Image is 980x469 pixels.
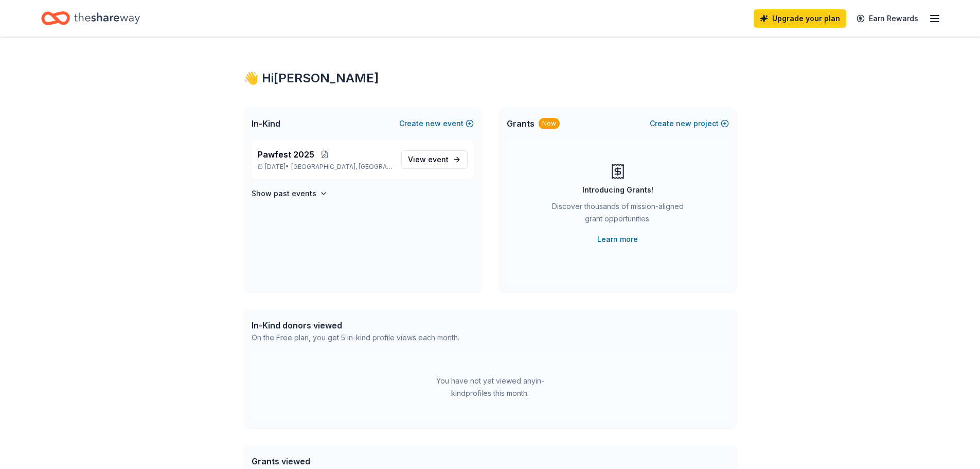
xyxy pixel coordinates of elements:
[754,9,846,28] a: Upgrade your plan
[252,455,454,467] div: Grants viewed
[582,184,653,196] div: Introducing Grants!
[243,70,737,86] div: 👋 Hi [PERSON_NAME]
[428,155,449,164] span: event
[548,200,688,229] div: Discover thousands of mission-aligned grant opportunities.
[399,117,474,130] button: Createnewevent
[252,332,459,344] div: On the Free plan, you get 5 in-kind profile views each month.
[850,9,924,28] a: Earn Rewards
[507,117,534,130] span: Grants
[258,148,314,161] span: Pawfest 2025
[408,153,449,166] span: View
[41,6,140,30] a: Home
[539,118,560,129] div: New
[676,117,691,130] span: new
[252,117,280,130] span: In-Kind
[252,187,316,200] h4: Show past events
[650,117,729,130] button: Createnewproject
[252,319,459,332] div: In-Kind donors viewed
[291,163,393,171] span: [GEOGRAPHIC_DATA], [GEOGRAPHIC_DATA]
[401,150,468,169] a: View event
[426,375,555,399] div: You have not yet viewed any in-kind profiles this month.
[425,117,441,130] span: new
[258,163,393,171] p: [DATE] •
[252,187,328,200] button: Show past events
[597,233,638,246] a: Learn more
